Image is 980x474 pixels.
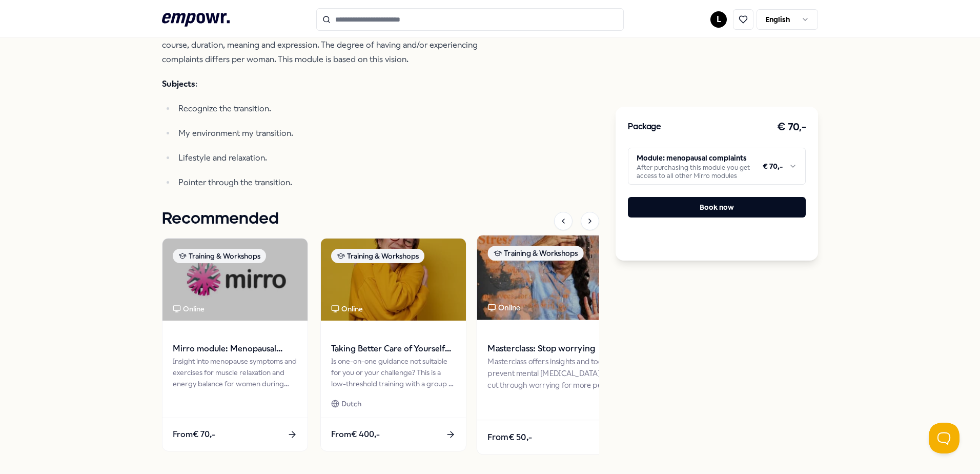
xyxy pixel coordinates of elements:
[487,302,520,313] div: Online
[178,151,495,165] p: Lifestyle and relaxation.
[331,303,363,314] div: Online
[628,197,806,218] button: Book now
[487,342,616,355] span: Masterclass: Stop worrying
[173,342,297,355] span: Mirro module: Menopausal complaints
[162,239,308,321] img: package image
[487,355,616,391] div: Masterclass offers insights and tools to prevent mental [MEDICAL_DATA] and cut through worrying f...
[628,121,661,134] h3: Package
[173,249,266,263] div: Training & Workshops
[173,428,215,441] span: From € 70,-
[777,119,806,135] h3: € 70,-
[173,355,297,390] div: Insight into menopause symptoms and exercises for muscle relaxation and energy balance for women ...
[178,175,495,190] p: Pointer through the transition.
[331,355,456,390] div: Is one-on-one guidance not suitable for you or your challenge? This is a low-threshold training w...
[487,246,583,261] div: Training & Workshops
[321,239,466,321] img: package image
[162,238,308,451] a: package imageTraining & WorkshopsOnlineMirro module: Menopausal complaintsInsight into menopause ...
[162,77,495,91] p: :
[178,102,495,116] p: Recognize the transition.
[929,423,959,453] iframe: Help Scout Beacon - Open
[710,11,727,28] button: L
[477,235,627,455] a: package imageTraining & WorkshopsOnlineMasterclass: Stop worryingMasterclass offers insights and ...
[331,428,380,441] span: From € 400,-
[341,398,361,409] span: Dutch
[487,430,532,444] span: From € 50,-
[162,206,279,232] h1: Recommended
[320,238,466,451] a: package imageTraining & WorkshopsOnlineTaking Better Care of Yourself by Caring for OthersIs one-...
[173,303,205,314] div: Online
[178,126,495,141] p: My environment my transition.
[316,8,624,31] input: Search for products, categories or subcategories
[477,235,626,320] img: package image
[331,342,456,355] span: Taking Better Care of Yourself by Caring for Others
[331,249,424,263] div: Training & Workshops
[162,79,195,89] strong: Subjects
